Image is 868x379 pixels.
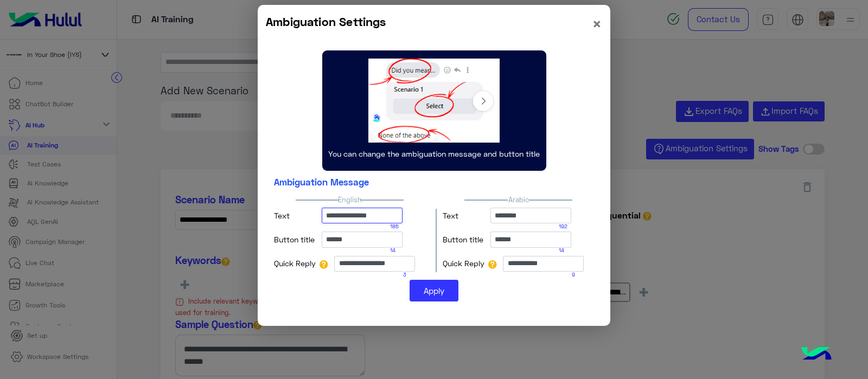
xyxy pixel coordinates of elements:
[797,336,835,374] img: hulul-logo.png
[592,13,602,34] button: Close
[325,53,544,148] img: ambiguation photo
[274,176,369,188] span: Ambiguation Message
[274,258,317,269] label: Quick Reply
[443,258,486,269] label: Quick Reply
[325,148,544,159] p: You can change the ambiguation message and button title
[572,271,575,279] span: 9
[443,234,486,245] label: Button title
[410,280,458,302] button: Apply
[390,222,399,230] span: 185
[274,210,317,221] label: Text
[390,246,395,254] span: 14
[274,234,317,245] label: Button title
[274,195,425,205] p: English
[443,210,486,221] label: Text
[559,222,567,230] span: 192
[559,246,564,254] span: 14
[403,271,406,279] span: 3
[443,195,594,205] p: Arabic
[592,14,602,33] span: ×
[266,13,386,30] h3: Ambiguation Settings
